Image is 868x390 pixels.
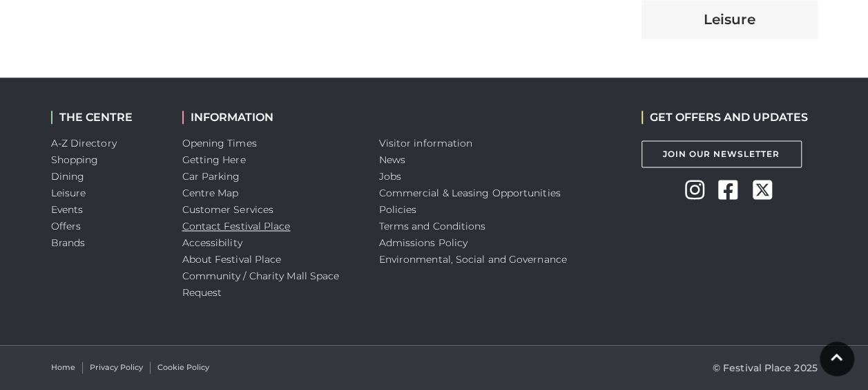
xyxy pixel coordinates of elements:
[51,170,85,183] a: Dining
[713,360,818,376] p: © Festival Place 2025
[379,253,567,266] a: Environmental, Social and Governance
[51,137,117,149] a: A-Z Directory
[182,203,274,216] a: Customer Services
[51,220,81,232] a: Offers
[379,154,405,166] a: News
[379,220,486,232] a: Terms and Conditions
[379,137,473,149] a: Visitor information
[51,236,86,249] a: Brands
[182,111,358,124] h2: INFORMATION
[182,170,240,183] a: Car Parking
[51,187,86,199] a: Leisure
[642,111,808,124] h2: GET OFFERS AND UPDATES
[182,236,242,249] a: Accessibility
[379,187,561,199] a: Commercial & Leasing Opportunities
[379,170,401,183] a: Jobs
[182,220,291,232] a: Contact Festival Place
[51,111,162,124] h2: THE CENTRE
[182,187,239,199] a: Centre Map
[51,203,84,216] a: Events
[379,203,417,216] a: Policies
[51,154,99,166] a: Shopping
[642,140,802,167] a: Join Our Newsletter
[51,362,75,373] a: Home
[90,362,143,373] a: Privacy Policy
[182,270,340,299] a: Community / Charity Mall Space Request
[182,253,282,266] a: About Festival Place
[379,236,468,249] a: Admissions Policy
[182,137,257,149] a: Opening Times
[157,362,209,373] a: Cookie Policy
[182,154,246,166] a: Getting Here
